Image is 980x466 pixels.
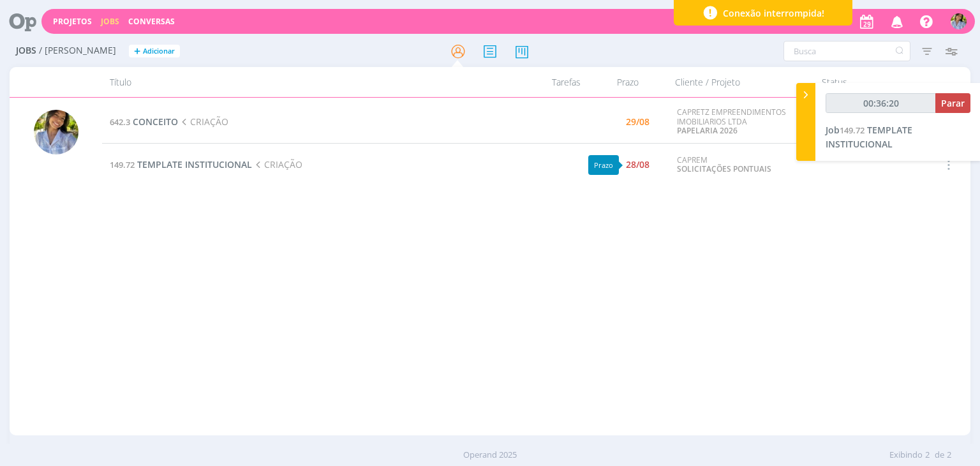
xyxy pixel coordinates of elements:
button: Jobs [97,17,123,27]
div: Tarefas [512,67,588,97]
input: Busca [783,41,910,61]
span: 149.72 [110,159,135,170]
span: CRIAÇÃO [178,116,228,128]
span: + [134,45,140,58]
a: 642.3CONCEITO [110,116,178,128]
button: Conversas [124,17,179,27]
img: A [34,110,78,154]
a: SOLICITAÇÕES PONTUAIS [677,163,771,174]
a: 149.72TEMPLATE INSTITUCIONAL [110,158,252,170]
div: Prazo [588,67,667,97]
span: 149.72 [840,124,865,136]
span: TEMPLATE INSTITUCIONAL [137,158,252,170]
span: 2 [925,449,930,462]
span: CONCEITO [133,116,178,128]
span: Parar [941,97,965,109]
span: 2 [947,449,951,462]
span: Jobs [16,45,36,56]
span: TEMPLATE INSTITUCIONAL [826,124,912,150]
img: A [951,13,967,29]
span: CRIAÇÃO [252,158,302,170]
div: Cliente / Projeto [667,67,814,97]
span: / [PERSON_NAME] [39,45,116,56]
span: Exibindo [889,449,923,462]
a: Job149.72TEMPLATE INSTITUCIONAL [826,124,912,150]
div: Status [814,67,923,97]
div: 28/08 [626,160,650,169]
span: Adicionar [143,47,175,56]
a: PAPELARIA 2026 [677,125,738,136]
a: Conversas [128,16,175,27]
div: Prazo [588,155,619,175]
button: Parar [935,93,970,113]
a: Jobs [101,16,119,27]
div: Título [102,67,511,97]
div: CAPRETZ EMPREENDIMENTOS IMOBILIARIOS LTDA [677,108,808,135]
div: CAPREM [677,156,808,174]
div: 29/08 [626,117,650,126]
button: A [950,10,967,33]
a: Projetos [53,16,92,27]
button: Projetos [49,17,96,27]
span: Conexão interrompida! [723,6,824,20]
span: 642.3 [110,116,130,128]
span: de [935,449,944,462]
button: +Adicionar [129,45,180,58]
